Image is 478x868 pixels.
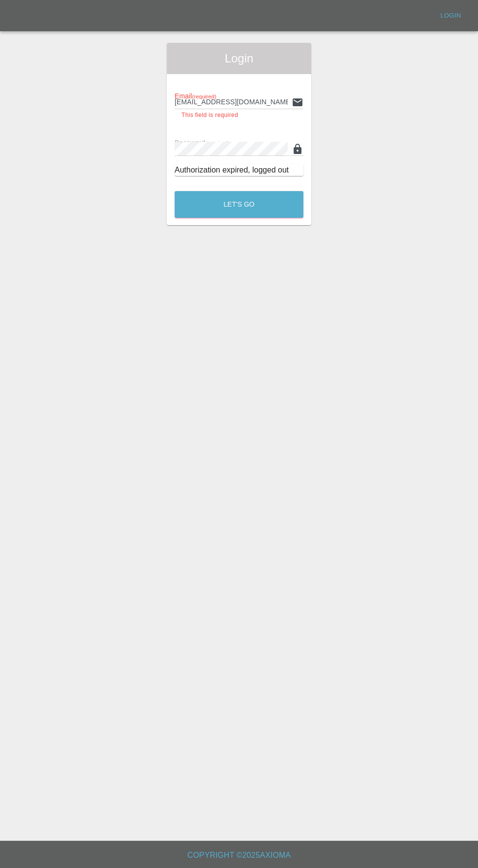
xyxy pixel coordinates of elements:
[175,139,229,147] span: Password
[205,140,230,146] small: (required)
[175,191,303,218] button: Let's Go
[175,92,216,100] span: Email
[181,111,297,120] p: This field is required
[175,164,303,176] div: Authorization expired, logged out
[192,94,217,99] small: (required)
[8,849,470,862] h6: Copyright © 2025 Axioma
[175,51,303,66] span: Login
[435,8,466,23] a: Login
